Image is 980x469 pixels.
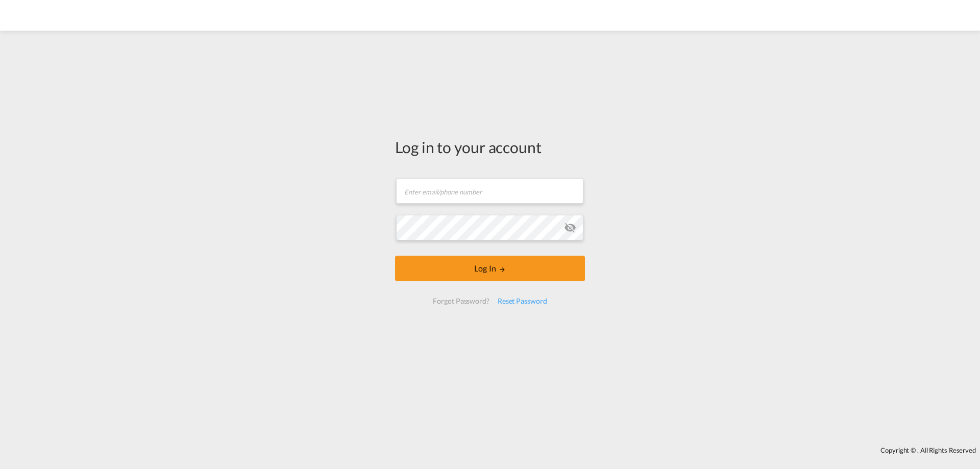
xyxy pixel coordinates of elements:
input: Enter email/phone number [396,178,583,204]
md-icon: icon-eye-off [564,221,576,234]
div: Reset Password [494,292,551,310]
div: Forgot Password? [429,292,493,310]
div: Log in to your account [395,136,585,158]
button: LOGIN [395,256,585,281]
